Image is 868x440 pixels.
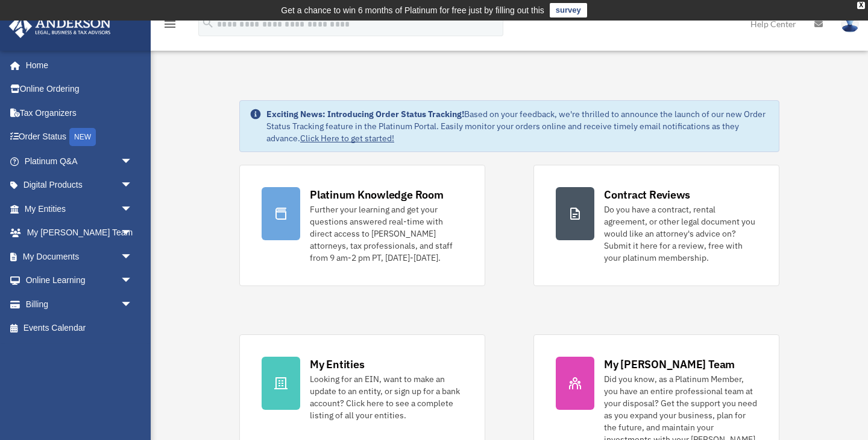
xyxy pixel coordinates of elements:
[121,244,145,269] span: arrow_drop_down
[121,269,145,293] span: arrow_drop_down
[8,77,151,101] a: Online Ordering
[8,149,151,173] a: Platinum Q&Aarrow_drop_down
[121,149,145,174] span: arrow_drop_down
[121,221,145,246] span: arrow_drop_down
[8,53,145,77] a: Home
[550,3,587,18] a: survey
[604,203,757,264] div: Do you have a contract, rental agreement, or other legal document you would like an attorney's ad...
[69,128,96,146] div: NEW
[310,203,463,264] div: Further your learning and get your questions answered real-time with direct access to [PERSON_NAM...
[8,316,151,340] a: Events Calendar
[841,15,859,33] img: User Pic
[310,187,444,202] div: Platinum Knowledge Room
[857,2,865,9] div: close
[121,197,145,222] span: arrow_drop_down
[201,16,215,30] i: search
[266,108,769,144] div: Based on your feedback, we're thrilled to announce the launch of our new Order Status Tracking fe...
[266,109,464,120] strong: Exciting News: Introducing Order Status Tracking!
[533,165,779,286] a: Contract Reviews Do you have a contract, rental agreement, or other legal document you would like...
[300,133,394,144] a: Click Here to get started!
[310,373,463,421] div: Looking for an EIN, want to make an update to an entity, or sign up for a bank account? Click her...
[8,101,151,125] a: Tax Organizers
[310,357,364,372] div: My Entities
[8,221,151,245] a: My [PERSON_NAME] Teamarrow_drop_down
[8,197,151,221] a: My Entitiesarrow_drop_down
[163,21,177,31] a: menu
[604,187,690,202] div: Contract Reviews
[239,165,485,286] a: Platinum Knowledge Room Further your learning and get your questions answered real-time with dire...
[5,14,115,38] img: Anderson Advisors Platinum Portal
[281,3,544,18] div: Get a chance to win 6 months of Platinum for free just by filling out this
[121,292,145,317] span: arrow_drop_down
[604,357,735,372] div: My [PERSON_NAME] Team
[121,173,145,198] span: arrow_drop_down
[8,125,151,150] a: Order StatusNEW
[8,292,151,316] a: Billingarrow_drop_down
[163,17,177,31] i: menu
[8,173,151,197] a: Digital Productsarrow_drop_down
[8,244,151,269] a: My Documentsarrow_drop_down
[8,269,151,293] a: Online Learningarrow_drop_down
